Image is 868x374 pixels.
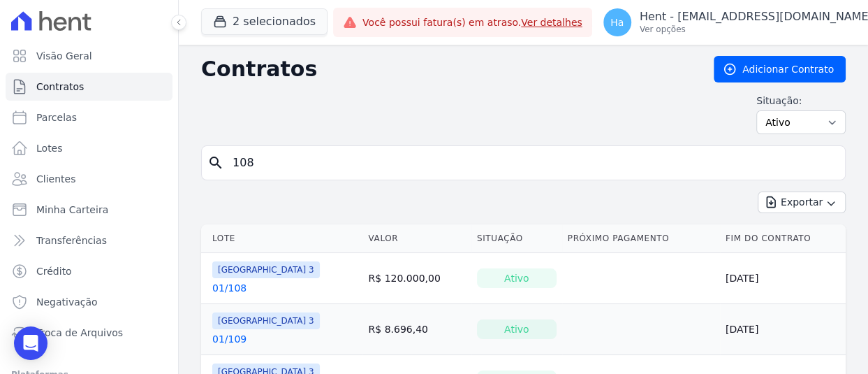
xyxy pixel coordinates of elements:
td: [DATE] [720,304,846,355]
a: Ver detalhes [521,17,582,28]
div: Ativo [477,319,557,339]
h2: Contratos [201,57,691,82]
a: Contratos [6,73,172,101]
span: Parcelas [36,110,77,124]
a: Crédito [6,257,172,285]
a: 01/108 [212,281,247,295]
span: Minha Carteira [36,203,108,217]
button: 2 selecionados [201,8,328,35]
a: Clientes [6,165,172,193]
td: [DATE] [720,253,846,304]
span: [GEOGRAPHIC_DATA] 3 [212,261,320,278]
span: Transferências [36,233,107,247]
i: search [207,154,224,171]
a: Visão Geral [6,42,172,70]
th: Valor [362,224,471,253]
a: Adicionar Contrato [714,56,846,82]
input: Buscar por nome do lote [224,149,839,177]
span: Clientes [36,172,75,186]
div: Ativo [477,268,557,288]
th: Próximo Pagamento [562,224,720,253]
button: Exportar [758,192,846,213]
a: Troca de Arquivos [6,319,172,347]
th: Lote [201,224,362,253]
span: Ha [610,17,624,27]
span: Lotes [36,141,63,155]
label: Situação: [756,94,846,108]
span: Troca de Arquivos [36,326,123,340]
div: Open Intercom Messenger [14,326,47,360]
td: R$ 120.000,00 [362,253,471,304]
span: Crédito [36,264,72,278]
span: Você possui fatura(s) em atraso. [362,15,582,30]
a: Negativação [6,288,172,316]
span: Visão Geral [36,49,92,63]
th: Situação [471,224,562,253]
a: Minha Carteira [6,196,172,224]
a: Transferências [6,226,172,254]
a: Parcelas [6,103,172,131]
span: Contratos [36,80,84,94]
span: Negativação [36,295,98,309]
th: Fim do Contrato [720,224,846,253]
span: [GEOGRAPHIC_DATA] 3 [212,312,320,329]
a: 01/109 [212,332,247,346]
td: R$ 8.696,40 [362,304,471,355]
a: Lotes [6,134,172,162]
